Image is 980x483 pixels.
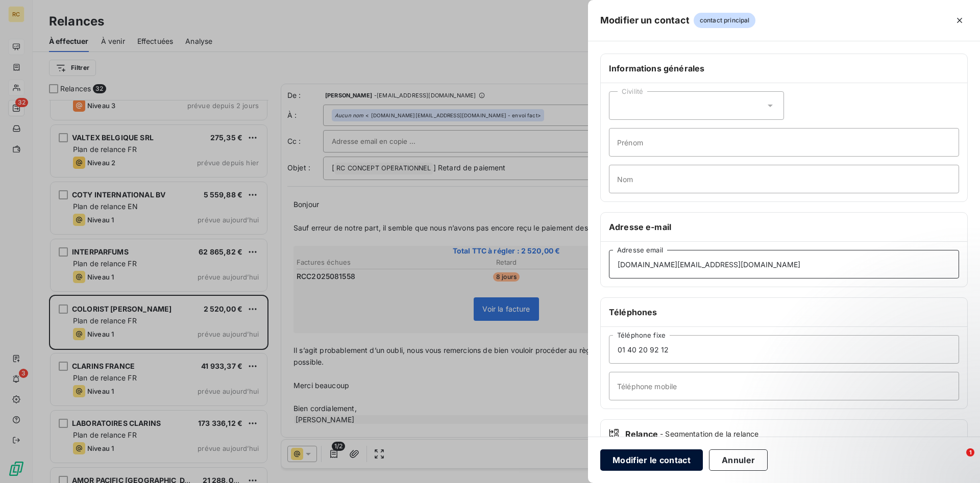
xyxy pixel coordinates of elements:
[609,221,959,233] h6: Adresse e-mail
[609,250,959,278] input: placeholder
[609,128,959,157] input: placeholder
[945,448,970,473] iframe: Intercom live chat
[609,372,959,400] input: placeholder
[966,448,974,456] span: 1
[609,165,959,193] input: placeholder
[709,449,768,471] button: Annuler
[776,384,980,455] iframe: Intercom notifications message
[694,13,756,28] span: contact principal
[609,428,959,440] div: Relance
[609,62,959,74] h6: Informations générales
[609,306,959,318] h6: Téléphones
[600,13,690,28] h5: Modifier un contact
[609,335,959,364] input: placeholder
[600,449,703,471] button: Modifier le contact
[660,429,758,439] span: - Segmentation de la relance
